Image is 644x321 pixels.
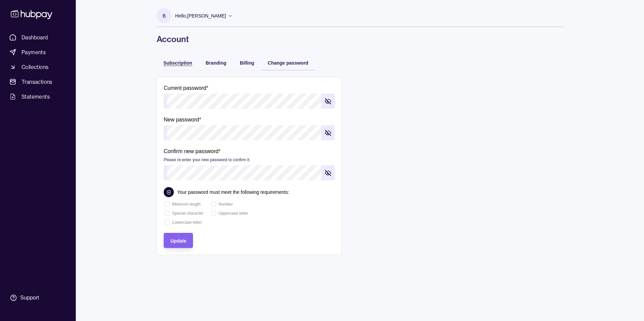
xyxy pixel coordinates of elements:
label: Current password [164,84,208,92]
div: animation [164,219,170,226]
a: Dashboard [7,31,69,43]
a: Statements [7,91,69,103]
button: Update [164,233,193,248]
p: Current password [164,85,206,91]
input: New password [167,125,321,140]
div: animation [210,201,217,208]
div: animation [210,210,217,217]
label: Confirm new password [164,147,250,164]
span: Change password [268,60,309,66]
p: B [163,12,166,20]
input: Confirm new password [167,165,321,180]
label: New password [164,115,201,123]
input: Current password [167,94,321,109]
p: Uppercase letter [219,210,248,217]
span: Payments [22,48,46,56]
span: Subscription [163,60,192,66]
p: Confirm new password [164,148,219,154]
span: Dashboard [22,33,48,41]
a: Transactions [7,76,69,88]
span: Collections [22,63,49,71]
span: Branding [206,60,226,66]
span: Transactions [22,78,53,86]
span: Statements [22,93,50,101]
p: Please re-enter your new password to confirm it. [164,157,250,162]
a: Payments [7,46,69,58]
p: Lowercase letter [172,219,202,226]
p: Special character [172,210,203,217]
p: Hello, [PERSON_NAME] [175,12,226,20]
h1: Account [157,34,563,44]
p: New password [164,117,199,122]
p: Number [219,201,233,208]
p: Your password must meet the following requirements: [177,188,289,196]
div: animation [164,210,170,217]
span: Billing [240,60,254,66]
a: Collections [7,61,69,73]
a: Support [7,291,69,305]
div: animation [164,201,170,208]
div: Support [20,294,39,301]
p: Minimum length [172,201,201,208]
span: Update [170,238,186,244]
